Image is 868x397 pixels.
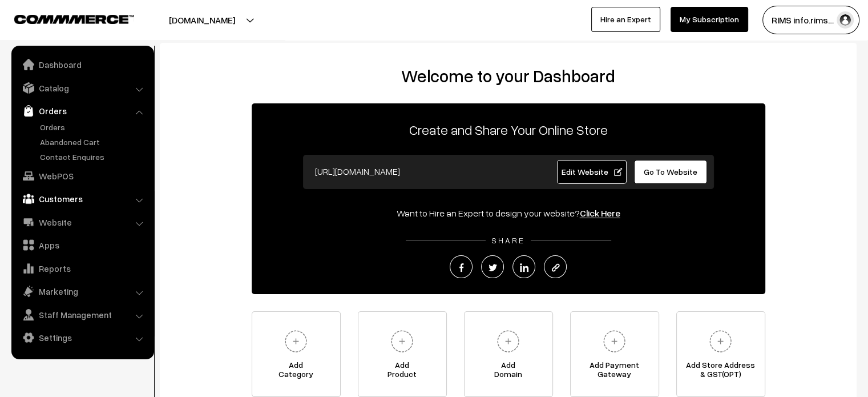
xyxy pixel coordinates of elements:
span: Add Category [252,360,340,383]
a: Settings [14,327,150,348]
a: AddProduct [358,311,447,397]
img: user [837,11,854,29]
h2: Welcome to your Dashboard [171,66,845,86]
a: COMMMERCE [14,11,114,25]
a: Customers [14,189,150,209]
img: COMMMERCE [14,15,134,23]
span: Add Payment Gateway [571,360,659,383]
a: Contact Enquires [37,151,150,163]
img: plus.svg [705,326,736,357]
a: Add Store Address& GST(OPT) [676,311,765,397]
a: Catalog [14,78,150,98]
a: Reports [14,258,150,279]
img: plus.svg [280,326,312,357]
a: Orders [37,121,150,133]
span: SHARE [486,235,531,245]
span: Go To Website [644,167,697,177]
a: Click Here [580,207,620,219]
span: Add Domain [465,360,552,383]
a: Abandoned Cart [37,136,150,148]
span: Add Store Address & GST(OPT) [677,360,765,383]
img: plus.svg [386,326,418,357]
a: Add PaymentGateway [570,311,659,397]
a: Edit Website [557,160,627,184]
a: Website [14,212,150,232]
a: Hire an Expert [591,7,660,32]
a: Orders [14,101,150,121]
a: Staff Management [14,304,150,325]
a: Marketing [14,281,150,302]
a: My Subscription [671,7,748,32]
a: WebPOS [14,166,150,186]
img: plus.svg [599,326,630,357]
span: Edit Website [561,167,622,177]
a: AddDomain [464,311,553,397]
a: Apps [14,235,150,255]
div: Want to Hire an Expert to design your website? [252,206,765,220]
a: Dashboard [14,54,150,75]
p: Create and Share Your Online Store [252,119,765,140]
a: Go To Website [634,160,708,184]
a: AddCategory [252,311,341,397]
span: Add Product [358,360,446,383]
img: plus.svg [492,326,524,357]
button: [DOMAIN_NAME] [129,6,275,34]
button: RIMS info.rims… [762,6,859,34]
